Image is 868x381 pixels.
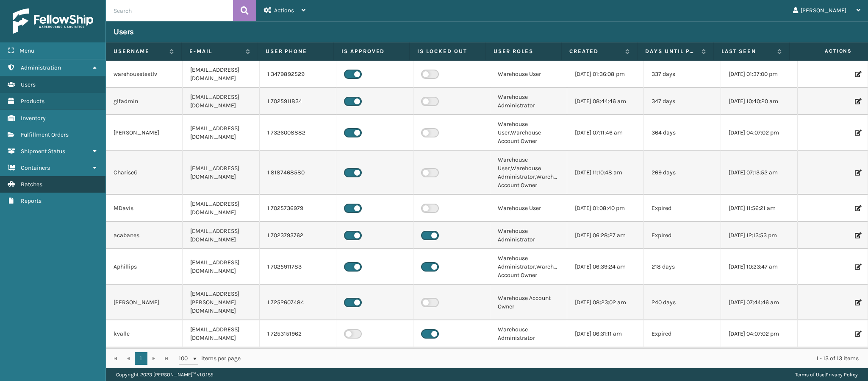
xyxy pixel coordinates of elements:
td: [DATE] 06:32:22 am [567,347,644,375]
a: 1 [135,352,147,365]
td: Warehouse Account Owner [490,285,567,320]
td: [DATE] 01:08:40 pm [567,195,644,222]
td: [DATE] 07:11:46 am [567,115,644,151]
i: Edit [855,264,860,270]
p: Copyright 2023 [PERSON_NAME]™ v 1.0.185 [116,368,214,381]
td: 1 7026843190 [260,347,336,375]
span: items per page [179,352,241,365]
td: [EMAIL_ADDRESS][DOMAIN_NAME] [183,151,259,195]
i: Edit [855,300,860,305]
label: User phone [266,48,326,55]
td: Warehouse Administrator [490,320,567,347]
span: Actions [274,7,294,14]
td: [DATE] 10:40:20 am [721,88,798,115]
h3: Users [114,27,134,37]
span: Actions [792,44,857,58]
td: [DATE] 06:31:11 am [567,320,644,347]
td: Expired [644,222,721,249]
td: [EMAIL_ADDRESS][DOMAIN_NAME] [183,115,259,151]
i: Edit [855,233,860,238]
label: Username [114,48,165,55]
td: [EMAIL_ADDRESS][DOMAIN_NAME] [183,61,259,88]
span: Reports [21,197,42,205]
td: [DATE] 01:37:00 pm [721,61,798,88]
img: logo [13,8,93,34]
td: [DATE] 07:13:52 am [721,151,798,195]
td: [PERSON_NAME] [106,285,183,320]
span: Fulfillment Orders [21,131,69,138]
i: Edit [855,170,860,176]
td: MDavis [106,195,183,222]
td: [EMAIL_ADDRESS][DOMAIN_NAME] [183,222,259,249]
td: Warehouse User [490,195,567,222]
td: 269 days [644,151,721,195]
i: Edit [855,205,860,211]
td: [PERSON_NAME] [106,115,183,151]
td: Expired [644,320,721,347]
td: [DATE] 11:56:21 am [721,195,798,222]
span: Products [21,98,44,105]
td: [DATE] 06:39:24 am [567,249,644,285]
td: Warehouse Administrator [490,222,567,249]
td: [DATE] 07:44:46 am [721,285,798,320]
span: Administration [21,64,61,71]
td: [EMAIL_ADDRESS][DOMAIN_NAME] [183,195,259,222]
td: 337 days [644,61,721,88]
label: Is Approved [341,48,402,55]
td: glfadmin [106,88,183,115]
i: Edit [855,71,860,77]
td: Warehouse Administrator [490,347,567,375]
td: Expired [644,195,721,222]
td: Warehouse User [490,61,567,88]
td: 1 8187468580 [260,151,336,195]
label: User Roles [494,48,554,55]
a: Privacy Policy [826,372,858,378]
td: [DATE] 04:07:02 pm [721,320,798,347]
td: kvalle [106,320,183,347]
td: Expired [644,347,721,375]
span: Containers [21,164,50,171]
span: Batches [21,181,42,188]
td: 1 7253151962 [260,320,336,347]
td: 364 days [644,115,721,151]
span: Users [21,81,36,88]
td: Warehouse Administrator [490,88,567,115]
td: 1 7023793762 [260,222,336,249]
label: Created [569,48,621,55]
td: [DATE] 08:44:46 am [567,88,644,115]
td: Warehouse User,Warehouse Account Owner [490,115,567,151]
td: warehousetestlv [106,61,183,88]
span: 100 [179,354,191,363]
span: Shipment Status [21,148,65,155]
div: 1 - 13 of 13 items [252,354,859,363]
td: [EMAIL_ADDRESS][DOMAIN_NAME] [183,88,259,115]
span: Menu [19,47,34,54]
td: 218 days [644,249,721,285]
i: Edit [855,98,860,104]
td: [DATE] 10:23:47 am [721,249,798,285]
td: 240 days [644,285,721,320]
td: [DATE] 04:07:02 pm [721,115,798,151]
td: acabanes [106,222,183,249]
span: Inventory [21,115,46,122]
td: 1 7025911834 [260,88,336,115]
td: 347 days [644,88,721,115]
a: Terms of Use [795,372,824,378]
td: [DATE] 08:23:02 am [567,285,644,320]
td: [DATE] 12:13:53 pm [721,222,798,249]
label: E-mail [189,48,241,55]
td: [EMAIL_ADDRESS][DOMAIN_NAME] [183,320,259,347]
label: Last Seen [721,48,773,55]
td: [DATE] 01:36:08 pm [567,61,644,88]
td: 1 7025736979 [260,195,336,222]
td: 1 3479892529 [260,61,336,88]
td: [EMAIL_ADDRESS][DOMAIN_NAME] [183,249,259,285]
i: Edit [855,130,860,136]
td: [DATE] 08:36:50 am [721,347,798,375]
td: [EMAIL_ADDRESS][PERSON_NAME][DOMAIN_NAME] [183,285,259,320]
i: Edit [855,331,860,337]
div: | [795,368,858,381]
td: ChariseG [106,151,183,195]
td: tbrooks [106,347,183,375]
td: 1 7252607484 [260,285,336,320]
